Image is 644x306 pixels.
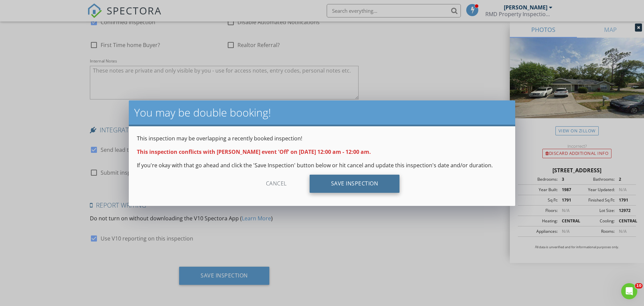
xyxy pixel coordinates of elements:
div: Cancel [245,175,308,193]
div: Save Inspection [310,175,400,193]
span: 10 [635,283,643,289]
p: If you're okay with that go ahead and click the 'Save Inspection' button below or hit cancel and ... [137,161,507,169]
iframe: Intercom live chat [621,283,637,299]
h2: You may be double booking! [134,106,510,119]
strong: This inspection conflicts with [PERSON_NAME] event 'Off' on [DATE] 12:00 am - 12:00 am. [137,148,371,156]
p: This inspection may be overlapping a recently booked inspection! [137,134,507,142]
